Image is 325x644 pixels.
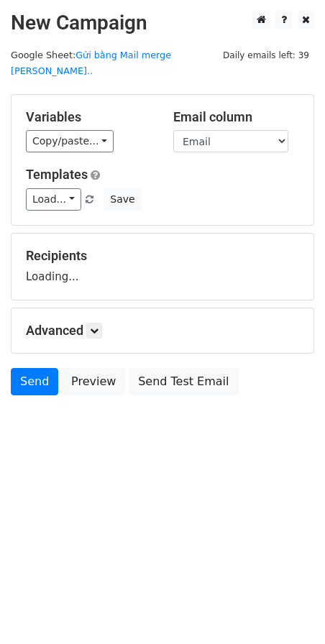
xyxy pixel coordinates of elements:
[26,323,299,339] h5: Advanced
[11,50,171,77] small: Google Sheet:
[26,167,88,182] a: Templates
[104,188,141,211] button: Save
[129,368,238,395] a: Send Test Email
[26,109,152,125] h5: Variables
[218,50,314,60] a: Daily emails left: 39
[11,368,58,395] a: Send
[218,47,314,63] span: Daily emails left: 39
[173,109,299,125] h5: Email column
[62,368,125,395] a: Preview
[11,11,314,35] h2: New Campaign
[26,248,299,264] h5: Recipients
[26,188,81,211] a: Load...
[26,130,114,152] a: Copy/paste...
[11,50,171,77] a: Gửi bằng Mail merge [PERSON_NAME]..
[26,248,299,285] div: Loading...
